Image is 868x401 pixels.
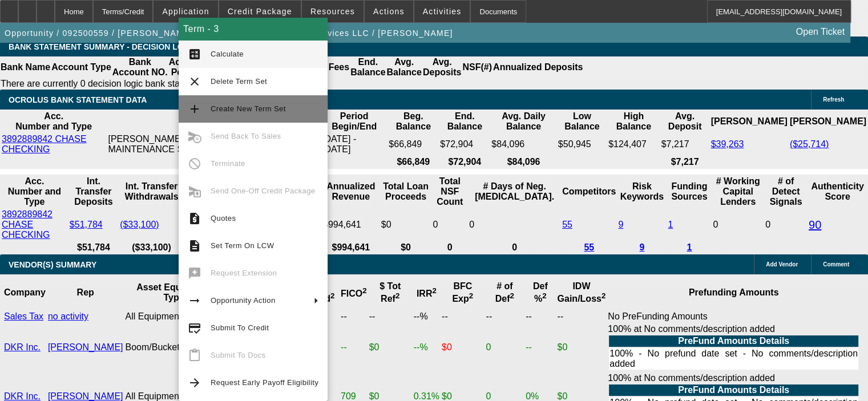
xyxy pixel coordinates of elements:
td: Boom/Bucket Truck [125,323,223,371]
th: $72,904 [439,156,490,168]
b: # of Def [495,281,514,303]
mat-icon: arrow_forward [188,376,201,390]
td: $124,407 [608,133,660,155]
div: 100% at No comments/description added [608,324,859,371]
td: -- [485,311,524,322]
td: -- [525,323,555,371]
a: 90 [809,218,821,231]
a: $51,784 [70,220,103,229]
span: 0 [713,220,718,229]
th: # Days of Neg. [MEDICAL_DATA]. [469,176,560,208]
b: $ Tot Ref [380,281,401,303]
a: Open Ticket [792,22,849,42]
td: $0 [381,209,431,241]
b: Company [4,287,46,297]
b: PreFund Amounts Details [678,385,789,395]
a: $39,263 [710,139,744,149]
td: $7,217 [661,133,709,155]
b: Prefunding Amounts [689,287,779,297]
span: Opportunity / 092500559 / [PERSON_NAME] Electrical and Maintenance Services LLC / [PERSON_NAME] [5,29,453,38]
sup: 2 [510,291,514,300]
a: DKR Inc. [4,342,41,352]
td: -- [340,323,368,371]
span: Add Vendor [766,261,798,268]
b: IRR [417,289,437,298]
a: 1 [668,220,673,229]
td: $0 [369,323,412,371]
button: Credit Package [219,1,301,22]
td: -- [369,311,412,322]
th: End. Balance [350,56,386,78]
th: # of Detect Signals [765,176,807,208]
span: Refresh [823,96,844,103]
th: $66,849 [388,156,438,168]
td: [PERSON_NAME] ELECTRICAL AND MAINTENANCE SERVICES LLC [107,133,320,155]
mat-icon: calculate [188,47,201,61]
td: All Equipment Types [125,311,223,322]
span: Calculate [211,50,244,58]
sup: 2 [601,291,605,300]
th: Risk Keywords [617,176,666,208]
th: Acc. Number and Type [1,176,68,208]
th: [PERSON_NAME] [710,111,788,132]
a: no activity [48,311,88,321]
div: Term - 3 [179,18,328,40]
span: Delete Term Set [211,77,267,86]
mat-icon: arrow_right_alt [188,294,201,307]
a: 55 [562,220,572,229]
th: Activity Period [168,56,203,78]
th: $994,641 [322,242,380,253]
th: End. Balance [439,111,490,132]
span: Resources [310,7,355,16]
sup: 2 [542,291,546,300]
a: DKR Inc. [4,391,41,401]
td: 100% - No prefund date set - No comments/description added [609,348,858,370]
th: ($33,100) [119,242,184,253]
a: 3892889842 CHASE CHECKING [2,134,87,154]
a: Sales Tax [4,311,43,321]
b: Rep [77,287,94,297]
a: ($33,100) [120,220,159,229]
td: 0 [469,209,560,241]
td: $84,096 [491,133,556,155]
th: Account Type [51,56,112,78]
sup: 2 [362,286,366,295]
span: OCROLUS BANK STATEMENT DATA [9,95,147,104]
th: Low Balance [558,111,607,132]
span: Set Term On LCW [211,241,274,250]
div: $994,641 [323,220,379,230]
th: $84,096 [491,156,556,168]
span: Actions [373,7,405,16]
th: Avg. Daily Balance [491,111,556,132]
mat-icon: add [188,102,201,116]
th: [PERSON_NAME] [789,111,867,132]
mat-icon: credit_score [188,321,201,335]
button: Application [154,1,217,22]
a: ($25,714) [790,139,829,149]
th: $7,217 [661,156,709,168]
td: $66,849 [388,133,438,155]
th: Sum of the Total NSF Count and Total Overdraft Fee Count from Ocrolus [432,176,467,208]
th: Bank Account NO. [112,56,168,78]
span: Application [162,7,209,16]
span: Credit Package [228,7,292,16]
span: Create New Term Set [211,104,286,113]
td: $50,945 [558,133,607,155]
a: 1 [687,242,692,252]
td: -- [441,311,484,322]
a: 55 [584,242,594,252]
mat-icon: request_quote [188,212,201,225]
td: [DATE] - [DATE] [321,133,387,155]
button: Actions [365,1,413,22]
b: Asset Equipment Type [136,282,211,302]
button: Resources [302,1,364,22]
b: IDW Gain/Loss [557,281,605,303]
th: $51,784 [69,242,118,253]
sup: 2 [432,286,436,295]
th: 0 [432,242,467,253]
th: Avg. Balance [386,56,422,78]
a: 9 [618,220,623,229]
td: -- [340,311,368,322]
sup: 2 [469,291,473,300]
th: Acc. Number and Type [1,111,106,132]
